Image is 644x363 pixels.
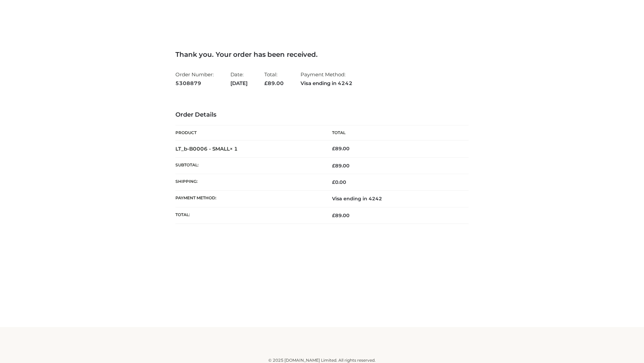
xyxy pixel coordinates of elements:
th: Product [175,125,322,140]
strong: LT_b-B0006 - SMALL [175,146,238,152]
h3: Order Details [175,111,469,119]
th: Subtotal: [175,157,322,174]
th: Shipping: [175,174,322,191]
li: Date: [230,69,248,89]
bdi: 0.00 [332,179,346,185]
strong: Visa ending in 4242 [301,79,353,88]
span: £ [332,212,335,218]
th: Total: [175,207,322,224]
span: £ [264,80,268,86]
h3: Thank you. Your order has been received. [175,50,469,58]
th: Total [322,125,469,140]
span: 89.00 [332,163,350,169]
td: Visa ending in 4242 [322,191,469,207]
span: £ [332,163,335,169]
li: Order Number: [175,69,214,89]
li: Payment Method: [301,69,353,89]
strong: [DATE] [230,79,248,88]
span: £ [332,179,335,185]
span: £ [332,146,335,152]
strong: 5308879 [175,79,214,88]
li: Total: [264,69,284,89]
bdi: 89.00 [332,146,350,152]
th: Payment method: [175,191,322,207]
span: 89.00 [264,80,284,86]
span: 89.00 [332,212,350,218]
strong: × 1 [230,146,238,152]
